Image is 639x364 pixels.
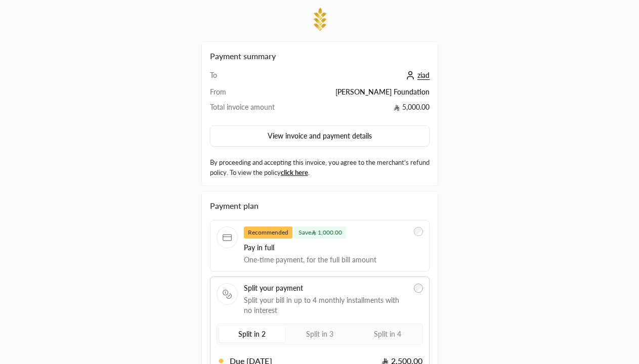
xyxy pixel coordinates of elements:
span: Split in 3 [306,330,333,338]
a: click here [281,168,308,176]
span: ziad [417,71,430,80]
td: To [210,70,300,87]
span: One-time payment, for the full bill amount [244,255,408,265]
a: ziad [403,71,430,79]
span: Split your bill in up to 4 monthly installments with no interest [244,295,408,315]
label: By proceeding and accepting this invoice, you agree to the merchant’s refund policy. To view the ... [210,158,430,177]
span: Split in 2 [238,330,266,338]
span: Recommended [244,226,292,239]
h2: Payment summary [210,50,430,62]
input: RecommendedSave 1,000.00Pay in fullOne-time payment, for the full bill amount [414,227,423,236]
td: [PERSON_NAME] Foundation [299,87,429,102]
input: Split your paymentSplit your bill in up to 4 monthly installments with no interest [414,284,423,293]
span: Split your payment [244,283,408,293]
td: 5,000.00 [299,102,429,117]
div: Payment plan [210,200,430,212]
span: Split in 4 [374,330,401,338]
td: Total invoice amount [210,102,300,117]
td: From [210,87,300,102]
button: View invoice and payment details [210,125,430,147]
span: Pay in full [244,243,408,253]
span: Save 1,000.00 [294,226,347,239]
img: Company Logo [310,6,330,33]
